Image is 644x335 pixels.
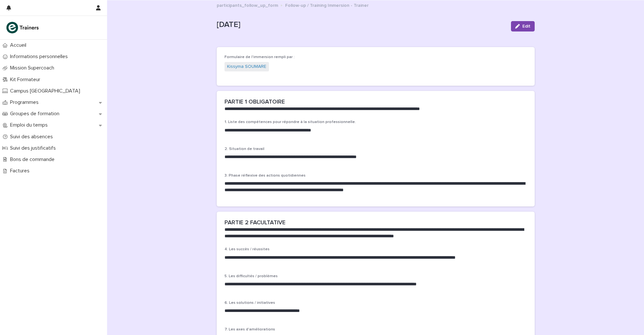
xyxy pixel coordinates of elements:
[227,63,266,70] a: Kissyma SOUMARE
[7,42,31,48] p: Accueil
[225,99,285,106] h2: PARTIE 1 OBLIGATOIRE
[7,65,59,71] p: Mission Supercoach
[225,247,270,251] span: 4. Les succès / réussites
[7,54,73,60] p: Informations personnelles
[225,301,275,305] span: 6. Les solutions / initiatives
[225,219,286,227] h2: PARTIE 2 FACULTATIVE
[7,145,61,151] p: Suivi des justificatifs
[7,122,53,128] p: Emploi du temps
[7,99,44,105] p: Programmes
[217,20,506,30] p: [DATE]
[5,21,41,34] img: K0CqGN7SDeD6s4JG8KQk
[511,21,535,31] button: Edit
[225,147,264,151] span: 2. Situation de travail
[7,111,65,117] p: Groupes de formation
[7,88,85,94] p: Campus [GEOGRAPHIC_DATA]
[217,1,278,8] p: participants_follow_up_form
[225,328,275,331] span: 7. Les axes d'améliorations
[225,55,295,59] span: Formulaire de l'immersion rempli par :
[285,1,369,8] p: Follow-up / Training Immersion - Trainer
[225,174,306,178] span: 3. Phase réflexive des actions quotidiennes
[522,24,530,29] span: Edit
[225,274,278,278] span: 5. Les difficultés / problèmes
[225,120,356,124] span: 1. Liste des compétences pour répondre à la situation professionnelle.
[7,168,35,174] p: Factures
[7,156,60,163] p: Bons de commande
[7,134,58,140] p: Suivi des absences
[7,77,45,83] p: Kit Formateur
